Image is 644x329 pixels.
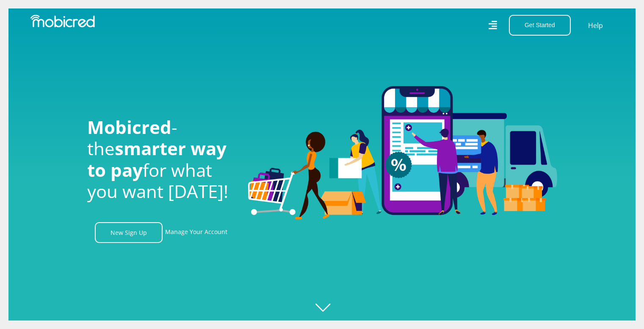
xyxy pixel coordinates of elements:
a: New Sign Up [95,222,163,243]
button: Get Started [509,15,571,36]
span: Mobicred [87,115,171,139]
img: Mobicred [30,15,95,28]
h1: - the for what you want [DATE]! [87,117,235,202]
a: Manage Your Account [165,222,227,243]
span: smarter way to pay [87,136,227,181]
a: Help [588,20,603,31]
img: Welcome to Mobicred [248,86,557,220]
